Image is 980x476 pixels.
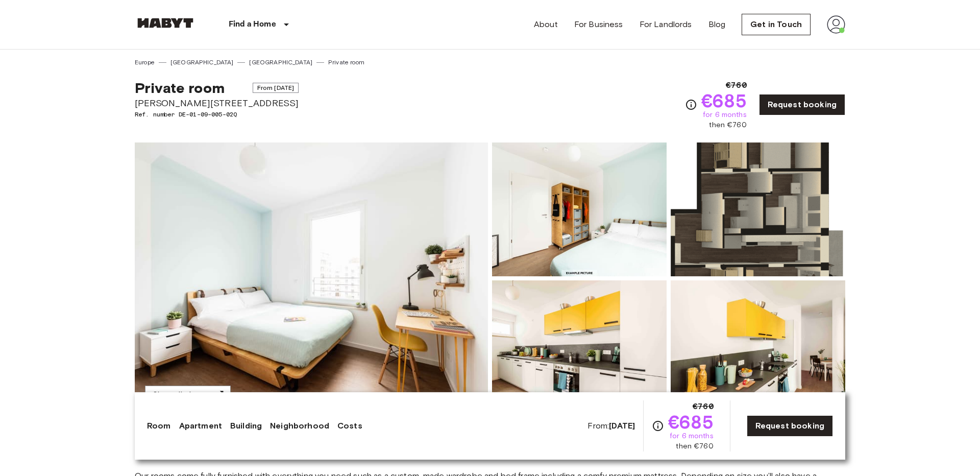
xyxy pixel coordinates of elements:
[670,431,714,441] span: for 6 months
[135,97,299,110] span: [PERSON_NAME][STREET_ADDRESS]
[668,413,714,431] span: €685
[492,142,667,276] img: Picture of unit DE-01-09-005-02Q
[135,110,299,119] span: Ref. number DE-01-09-005-02Q
[147,420,171,432] a: Room
[574,18,623,31] a: For Business
[726,79,747,91] span: €760
[587,420,635,432] span: From:
[742,14,811,35] a: Get in Touch
[249,58,312,67] a: [GEOGRAPHIC_DATA]
[671,280,845,414] img: Picture of unit DE-01-09-005-02Q
[229,18,276,31] p: Find a Home
[685,99,697,111] svg: Check cost overview for full price breakdown. Please note that discounts apply to new joiners onl...
[135,18,196,28] img: Habyt
[337,420,362,432] a: Costs
[328,58,364,67] a: Private room
[693,400,714,413] span: €760
[671,142,845,276] img: Picture of unit DE-01-09-005-02Q
[253,83,299,93] span: From [DATE]
[640,18,692,31] a: For Landlords
[703,110,747,120] span: for 6 months
[652,420,664,432] svg: Check cost overview for full price breakdown. Please note that discounts apply to new joiners onl...
[170,58,234,67] a: [GEOGRAPHIC_DATA]
[492,280,667,414] img: Picture of unit DE-01-09-005-02Q
[145,386,231,404] button: Show all photos
[747,415,833,437] a: Request booking
[709,120,746,130] span: then €760
[676,441,713,451] span: then €760
[135,142,488,414] img: Marketing picture of unit DE-01-09-005-02Q
[135,58,155,67] a: Europe
[827,15,845,34] img: avatar
[534,18,558,31] a: About
[179,420,222,432] a: Apartment
[270,420,329,432] a: Neighborhood
[135,79,225,97] span: Private room
[708,18,726,31] a: Blog
[759,94,845,115] a: Request booking
[609,421,635,431] b: [DATE]
[230,420,262,432] a: Building
[701,91,747,110] span: €685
